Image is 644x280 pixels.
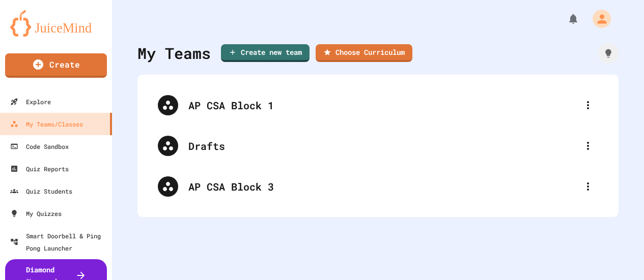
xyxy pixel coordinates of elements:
[316,44,412,62] a: Choose Curriculum
[148,126,608,166] div: Drafts
[137,42,211,65] div: My Teams
[582,7,613,30] div: My Account
[10,96,51,108] div: Explore
[10,185,72,197] div: Quiz Students
[10,118,83,130] div: My Teams/Classes
[188,98,578,113] div: AP CSA Block 1
[601,239,634,270] iframe: chat widget
[10,140,69,152] div: Code Sandbox
[5,53,107,78] a: Create
[148,166,608,207] div: AP CSA Block 3
[10,230,108,254] div: Smart Doorbell & Ping Pong Launcher
[10,207,62,220] div: My Quizzes
[548,10,582,27] div: My Notifications
[221,44,310,62] a: Create new team
[148,85,608,126] div: AP CSA Block 1
[559,195,634,238] iframe: chat widget
[598,43,619,64] div: How it works
[188,179,578,194] div: AP CSA Block 3
[10,163,69,175] div: Quiz Reports
[188,138,578,153] div: Drafts
[10,10,102,37] img: logo-orange.svg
